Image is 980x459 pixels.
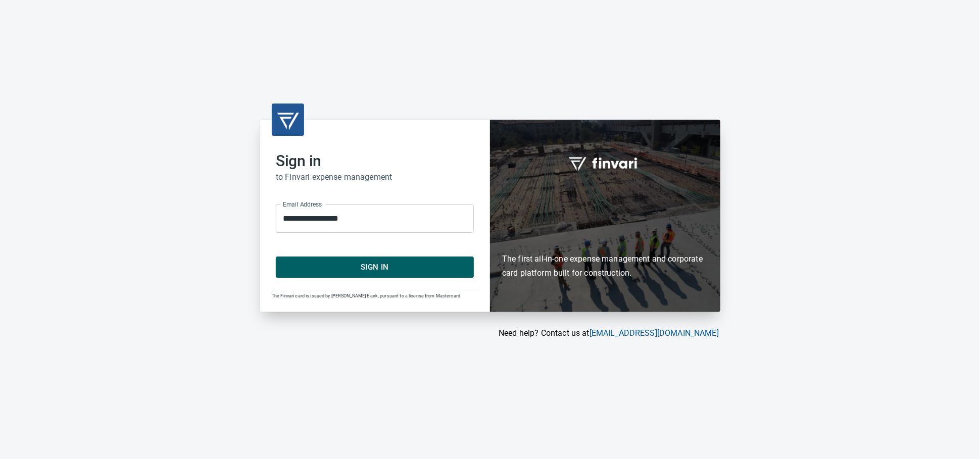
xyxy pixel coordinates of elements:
button: Sign In [276,257,474,278]
h6: The first all-in-one expense management and corporate card platform built for construction. [502,194,708,281]
span: The Finvari card is issued by [PERSON_NAME] Bank, pursuant to a license from Mastercard [272,293,460,298]
h2: Sign in [276,152,474,170]
img: fullword_logo_white.png [567,151,643,175]
img: transparent_logo.png [276,108,300,132]
p: Need help? Contact us at [260,327,719,339]
h6: to Finvari expense management [276,170,474,184]
div: Finvari [490,120,720,312]
a: [EMAIL_ADDRESS][DOMAIN_NAME] [590,328,719,338]
span: Sign In [287,261,463,274]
